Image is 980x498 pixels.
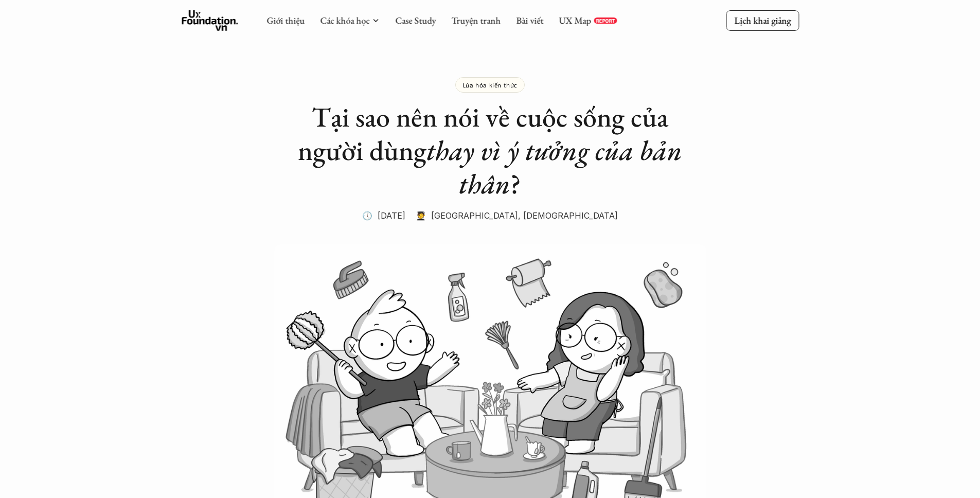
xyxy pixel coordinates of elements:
a: Truyện tranh [451,14,501,26]
p: , [DEMOGRAPHIC_DATA] [518,208,618,223]
p: Lúa hóa kiến thức [462,81,518,88]
a: REPORT [594,17,617,24]
a: Giới thiệu [266,14,305,26]
a: Bài viết [516,14,543,26]
a: Các khóa học [320,14,369,26]
p: REPORT [596,17,615,24]
a: UX Map [559,14,591,26]
p: Lịch khai giảng [734,14,791,26]
h1: Tại sao nên nói về cuộc sống của người dùng ? [284,100,696,200]
a: Case Study [395,14,436,26]
p: 🧑‍🎓 [GEOGRAPHIC_DATA] [416,208,518,223]
em: thay vì ý tưởng của bản thân [426,132,688,202]
a: Lịch khai giảng [726,10,799,30]
p: 🕔 [DATE] [362,208,405,223]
